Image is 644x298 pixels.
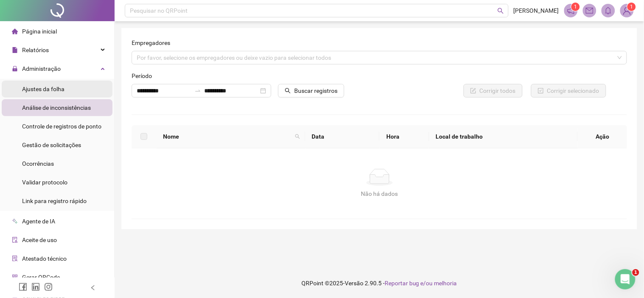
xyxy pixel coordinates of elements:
[19,283,27,291] span: facebook
[22,47,49,53] span: Relatórios
[44,283,53,291] span: instagram
[22,65,61,72] span: Administração
[429,125,578,148] th: Local de trabalho
[514,6,559,15] span: [PERSON_NAME]
[295,134,300,139] span: search
[531,84,606,97] button: Corrigir selecionado
[22,28,57,35] span: Página inicial
[22,237,57,243] span: Aceite de uso
[12,256,18,262] span: solution
[22,218,55,225] span: Agente de IA
[31,283,40,291] span: linkedin
[22,274,60,281] span: Gerar QRCode
[627,3,636,11] sup: Atualize o seu contato no menu Meus Dados
[305,125,380,148] th: Data
[605,7,612,14] span: bell
[571,3,580,11] sup: 1
[194,87,201,94] span: to
[22,86,65,92] span: Ajustes da folha
[12,274,18,280] span: qrcode
[22,160,54,167] span: Ocorrências
[12,237,18,243] span: audit
[567,7,575,14] span: notification
[586,7,593,14] span: mail
[380,125,429,148] th: Hora
[621,4,633,17] img: 75567
[385,280,457,287] span: Reportar bug e/ou melhoria
[585,132,621,141] div: Ação
[278,84,344,97] button: Buscar registros
[115,268,644,298] footer: QRPoint © 2025 - 2.90.5 -
[163,132,291,141] span: Nome
[464,84,523,97] button: Corrigir todos
[293,130,302,143] span: search
[132,38,176,47] label: Empregadores
[132,71,157,81] label: Período
[22,198,87,204] span: Link para registro rápido
[22,123,101,130] span: Controle de registros de ponto
[12,66,18,72] span: lock
[498,8,504,14] span: search
[194,87,201,94] span: swap-right
[12,47,18,53] span: file
[22,104,91,111] span: Análise de inconsistências
[615,269,636,290] iframe: Intercom live chat
[285,88,291,94] span: search
[633,269,639,276] span: 1
[90,285,96,291] span: left
[142,189,617,198] div: Não há dados
[22,142,81,148] span: Gestão de solicitações
[345,280,363,287] span: Versão
[294,86,337,95] span: Buscar registros
[22,179,67,186] span: Validar protocolo
[630,4,633,10] span: 1
[574,4,577,10] span: 1
[12,28,18,34] span: home
[22,255,67,262] span: Atestado técnico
